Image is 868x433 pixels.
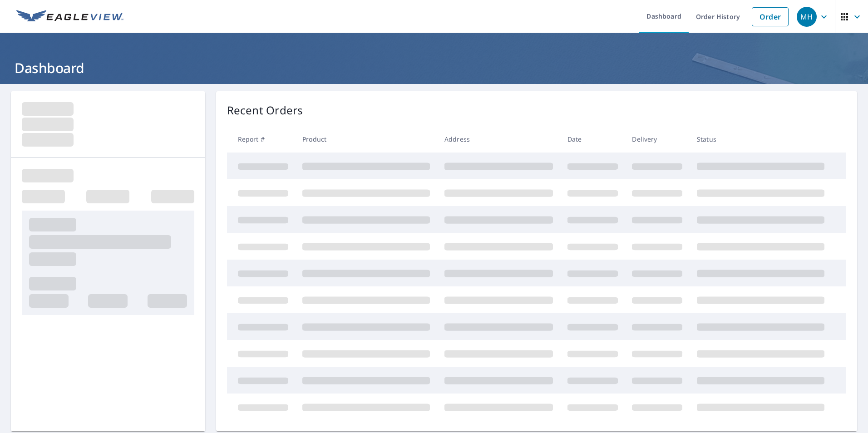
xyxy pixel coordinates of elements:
th: Date [560,126,625,153]
th: Report # [227,126,296,153]
th: Product [295,126,437,153]
th: Status [690,126,832,153]
a: Order [752,7,789,26]
th: Address [437,126,560,153]
p: Recent Orders [227,102,303,118]
h1: Dashboard [11,59,857,77]
img: EV Logo [16,10,123,24]
th: Delivery [625,126,690,153]
div: MH [797,7,817,27]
